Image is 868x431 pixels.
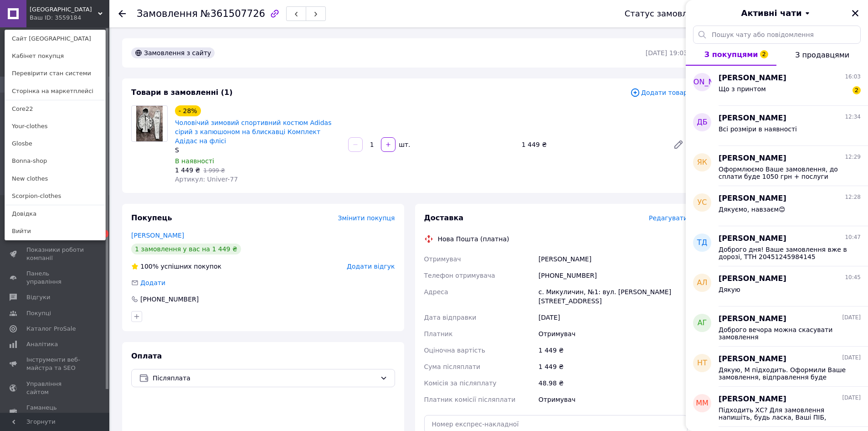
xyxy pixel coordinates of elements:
[719,406,848,421] span: Підходить ХС? Для замовлення напишіть, будь ласка, Ваші ПІБ, номер телефону, місто та НП
[131,352,162,360] span: Оплата
[175,176,238,183] span: Артикул: Univer-77
[704,50,758,59] span: З покупцями
[139,295,200,304] div: [PHONE_NUMBER]
[26,340,58,348] span: Аналітика
[719,246,848,260] span: Доброго дня! Ваше замовлення вже в дорозі, ТТН 20451245984145
[669,135,688,154] a: Редагувати
[719,286,740,293] span: Дякую
[26,356,84,372] span: Інструменти веб-майстра та SEO
[136,106,163,141] img: Чоловічий зимовий спортивний костюм Adidas сірий з капюшоном на блискавці Комплект Адідас на флісі
[719,166,848,180] span: Оформлюємо Ваше замовлення, до сплати буде 1050 грн + послуги Нової Пошти Відправлення посилки 1-...
[697,157,707,168] span: ЯК
[424,330,453,338] span: Платник
[719,85,766,93] span: Що з принтом
[697,238,707,248] span: ТД
[131,213,172,222] span: Покупець
[537,375,689,391] div: 48.98 ₴
[131,262,221,271] div: успішних покупок
[26,270,84,286] span: Панель управління
[741,7,801,19] span: Активні чати
[537,267,689,284] div: [PHONE_NUMBER]
[686,226,868,266] button: ТД[PERSON_NAME]10:47Доброго дня! Ваше замовлення вже в дорозі, ТТН 20451245984145
[175,105,201,116] div: - 28%
[153,373,376,383] span: Післяплата
[686,44,776,66] button: З покупцями2
[698,197,707,208] span: УС
[26,309,51,317] span: Покупці
[719,326,848,341] span: Доброго вечора можна скасувати замовлення
[396,140,411,149] div: шт.
[853,86,861,94] span: 2
[424,363,481,370] span: Сума післяплати
[719,73,786,83] span: [PERSON_NAME]
[5,152,105,170] a: Bonna-shop
[719,394,786,405] span: [PERSON_NAME]
[537,326,689,342] div: Отримувач
[5,118,105,135] a: Your-clothes
[26,404,84,420] span: Гаманець компанії
[118,9,126,18] div: Повернутися назад
[5,170,105,187] a: New clothes
[26,293,50,301] span: Відгуки
[776,44,868,66] button: З продавцями
[338,214,395,222] span: Змінити покупця
[686,146,868,186] button: ЯК[PERSON_NAME]12:29Оформлюємо Ваше замовлення, до сплати буде 1050 грн + послуги Нової Пошти Від...
[131,232,184,239] a: [PERSON_NAME]
[424,272,495,279] span: Телефон отримувача
[845,234,861,241] span: 10:47
[842,354,861,362] span: [DATE]
[26,380,84,396] span: Управління сайтом
[630,88,688,98] span: Додати товар
[26,246,84,262] span: Показники роботи компанії
[686,306,868,347] button: АГ[PERSON_NAME][DATE]Доброго вечора можна скасувати замовлення
[175,166,200,174] span: 1 449 ₴
[424,288,448,296] span: Адреса
[697,117,707,128] span: ДБ
[649,214,688,222] span: Редагувати
[625,9,709,18] div: Статус замовлення
[719,354,786,364] span: [PERSON_NAME]
[845,73,861,81] span: 16:03
[424,379,497,387] span: Комісія за післяплату
[696,398,709,409] span: ММ
[5,135,105,152] a: Glosbe
[719,125,797,133] span: Всі розміри в наявності
[795,51,849,59] span: З продавцями
[26,325,76,333] span: Каталог ProSale
[424,213,464,222] span: Доставка
[719,206,786,213] span: Дякуємо, навзаєм😊
[518,138,666,151] div: 1 449 ₴
[842,394,861,402] span: [DATE]
[436,234,512,244] div: Нова Пошта (платна)
[719,113,786,124] span: [PERSON_NAME]
[5,100,105,118] a: Core22
[424,255,461,263] span: Отримувач
[175,119,331,145] a: Чоловічий зимовий спортивний костюм Adidas сірий з капюшоном на блискавці Комплект Адідас на флісі
[5,205,105,223] a: Довідка
[200,8,265,19] span: №361507726
[842,314,861,322] span: [DATE]
[424,314,477,321] span: Дата відправки
[424,347,485,354] span: Оціночна вартість
[760,50,768,58] span: 2
[537,391,689,408] div: Отримувач
[131,47,215,58] div: Замовлення з сайту
[711,7,842,19] button: Активні чати
[845,113,861,121] span: 12:34
[697,278,708,288] span: АЛ
[686,266,868,306] button: АЛ[PERSON_NAME]10:45Дякую
[686,347,868,387] button: НТ[PERSON_NAME][DATE]Дякую, М підходить. Оформили Ваше замовлення, відправлення буде протягом 1-3...
[845,193,861,201] span: 12:28
[686,387,868,427] button: ММ[PERSON_NAME][DATE]Підходить ХС? Для замовлення напишіть, будь ласка, Ваші ПІБ, номер телефону,...
[5,223,105,240] a: Вийти
[5,65,105,82] a: Перевірити стан системи
[131,244,241,254] div: 1 замовлення у вас на 1 449 ₴
[845,274,861,281] span: 10:45
[424,396,516,403] span: Платник комісії післяплати
[719,153,786,164] span: [PERSON_NAME]
[140,279,165,286] span: Додати
[698,318,707,328] span: АГ
[5,83,105,100] a: Сторінка на маркетплейсі
[672,77,733,88] span: [PERSON_NAME]
[719,234,786,244] span: [PERSON_NAME]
